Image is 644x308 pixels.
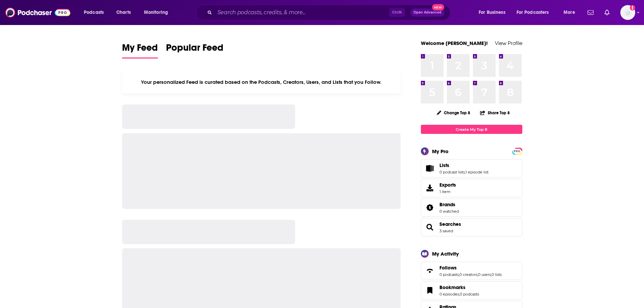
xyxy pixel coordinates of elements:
span: Exports [439,182,456,188]
span: Follows [439,265,457,271]
button: Change Top 8 [433,109,475,117]
span: , [459,292,460,297]
span: , [491,272,492,277]
a: Brands [439,202,459,208]
a: 1 episode list [466,170,488,174]
a: Follows [439,265,502,271]
button: Show profile menu [620,5,635,20]
span: For Business [479,8,505,17]
a: Searches [423,222,437,232]
div: Your personalized Feed is curated based on the Podcasts, Creators, Users, and Lists that you Follow. [122,71,401,94]
a: Lists [423,164,437,173]
a: Bookmarks [439,284,479,290]
span: Logged in as veronica.smith [620,5,635,20]
span: Lists [439,162,449,168]
a: 0 podcasts [439,272,459,277]
span: , [465,170,466,174]
span: Popular Feed [166,42,223,57]
a: Bookmarks [423,286,437,295]
img: Podchaser - Follow, Share and Rate Podcasts [5,6,70,19]
div: My Pro [432,148,449,155]
button: Open AdvancedNew [410,8,445,17]
a: Follows [423,266,437,276]
button: open menu [512,7,559,18]
span: More [564,8,575,17]
div: My Activity [432,251,459,257]
span: Bookmarks [421,281,522,300]
span: Charts [116,8,131,17]
span: My Feed [122,42,158,57]
a: Exports [421,179,522,197]
span: Brands [439,202,455,208]
a: My Feed [122,42,158,58]
button: open menu [79,7,113,18]
span: Lists [421,159,522,177]
a: Searches [439,221,461,227]
span: Exports [423,183,437,193]
svg: Add a profile image [630,5,635,10]
a: Brands [423,203,437,212]
a: Welcome [PERSON_NAME]! [421,40,488,46]
button: open menu [559,7,583,18]
a: 0 watched [439,209,459,214]
span: Brands [421,198,522,217]
a: Create My Top 8 [421,125,522,134]
span: Bookmarks [439,284,466,290]
a: 0 users [478,272,491,277]
a: 0 creators [459,272,477,277]
span: , [459,272,459,277]
span: Searches [421,218,522,236]
a: 0 episodes [439,292,459,297]
span: Monitoring [144,8,168,17]
span: 1 item [439,189,456,194]
span: PRO [513,149,521,154]
button: open menu [139,7,177,18]
input: Search podcasts, credits, & more... [215,7,389,18]
a: Charts [112,7,135,18]
a: PRO [513,148,521,153]
button: open menu [474,7,514,18]
span: Ctrl K [389,8,405,17]
a: Show notifications dropdown [585,7,596,18]
a: 0 podcast lists [439,170,465,174]
a: Show notifications dropdown [602,7,612,18]
span: Follows [421,262,522,280]
span: Podcasts [84,8,104,17]
a: 3 saved [439,229,453,233]
span: New [432,4,444,10]
a: Lists [439,162,488,168]
a: View Profile [495,40,522,46]
img: User Profile [620,5,635,20]
a: 0 lists [492,272,502,277]
span: Open Advanced [413,11,442,14]
span: For Podcasters [517,8,549,17]
div: Search podcasts, credits, & more... [202,5,457,20]
button: Share Top 8 [480,106,510,119]
a: 0 podcasts [460,292,479,297]
span: , [477,272,478,277]
a: Popular Feed [166,42,223,58]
